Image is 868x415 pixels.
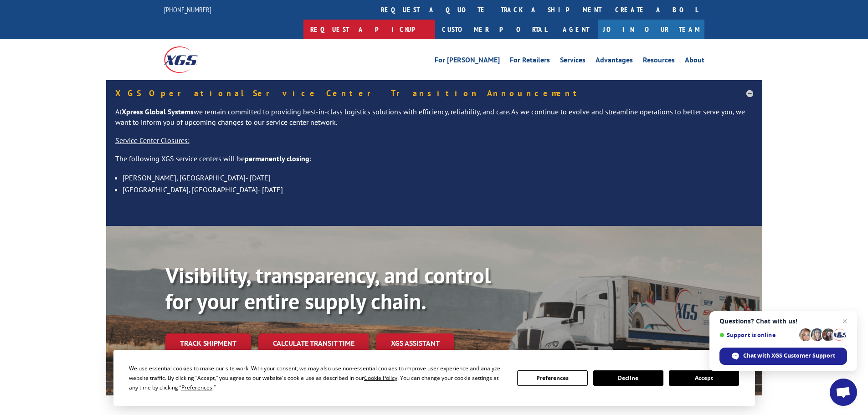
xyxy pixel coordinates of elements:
[115,107,753,136] p: At we remain committed to providing best-in-class logistics solutions with efficiency, reliabilit...
[123,184,753,195] li: [GEOGRAPHIC_DATA], [GEOGRAPHIC_DATA]- [DATE]
[596,56,633,67] a: Advantages
[376,333,454,353] a: XGS ASSISTANT
[643,56,675,67] a: Resources
[122,107,194,116] strong: Xpress Global Systems
[593,370,663,386] button: Decline
[165,333,251,353] a: Track shipment
[123,172,753,184] li: [PERSON_NAME], [GEOGRAPHIC_DATA]- [DATE]
[258,333,369,353] a: Calculate transit time
[113,350,755,406] div: Cookie Consent Prompt
[164,5,211,14] a: [PHONE_NUMBER]
[719,318,847,325] span: Questions? Chat with us!
[719,332,796,338] span: Support is online
[743,352,835,360] span: Chat with XGS Customer Support
[510,56,550,67] a: For Retailers
[560,56,586,67] a: Services
[245,154,309,163] strong: permanently closing
[830,379,857,406] a: Open chat
[435,56,500,67] a: For [PERSON_NAME]
[517,370,587,386] button: Preferences
[364,374,397,382] span: Cookie Policy
[719,348,847,365] span: Chat with XGS Customer Support
[181,384,212,391] span: Preferences
[669,370,739,386] button: Accept
[115,154,753,172] p: The following XGS service centers will be :
[598,20,704,39] a: Join Our Team
[685,56,704,67] a: About
[303,20,435,39] a: Request a pickup
[435,20,554,39] a: Customer Portal
[165,261,491,316] b: Visibility, transparency, and control for your entire supply chain.
[129,364,506,392] div: We use essential cookies to make our site work. With your consent, we may also use non-essential ...
[115,89,753,97] h5: XGS Operational Service Center Transition Announcement
[554,20,598,39] a: Agent
[115,136,190,145] u: Service Center Closures:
